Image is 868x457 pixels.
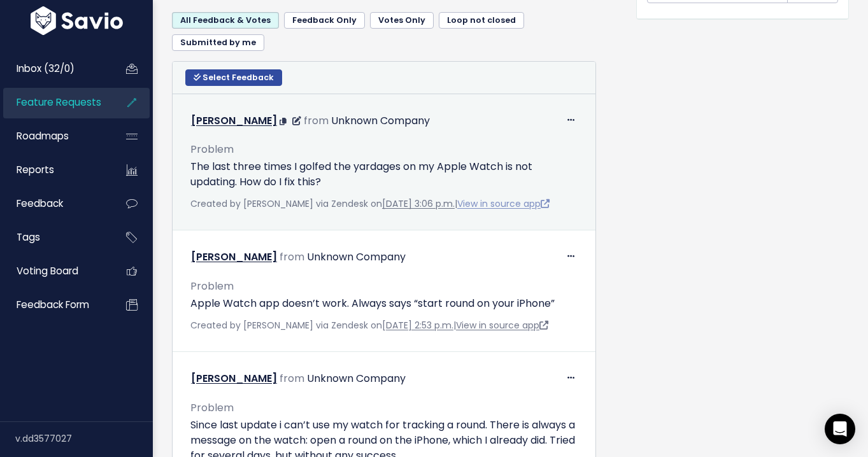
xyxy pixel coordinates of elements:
[17,95,101,109] span: Feature Requests
[280,118,287,125] i: Copy Email to clipboard
[439,12,524,29] a: Loop not closed
[307,248,406,267] div: Unknown Company
[3,155,106,185] a: Reports
[172,12,279,29] a: All Feedback & Votes
[185,69,282,86] button: Select Feedback
[331,112,430,130] div: Unknown Company
[17,62,75,75] span: Inbox (32/0)
[17,298,89,311] span: Feedback form
[280,371,304,386] span: from
[280,250,304,264] span: from
[27,6,126,35] img: logo-white.9d6f32f41409.svg
[3,223,106,252] a: Tags
[17,230,40,244] span: Tags
[191,250,277,264] a: [PERSON_NAME]
[3,290,106,320] a: Feedback form
[3,88,106,117] a: Feature Requests
[190,279,234,293] span: Problem
[457,197,550,210] a: View in source app
[307,370,406,388] div: Unknown Company
[3,54,106,83] a: Inbox (32/0)
[17,129,69,143] span: Roadmaps
[17,197,63,210] span: Feedback
[172,34,264,51] a: Submitted by me
[190,296,578,311] p: Apple Watch app doesn’t work. Always says “start round on your iPhone”
[203,72,274,83] span: Select Feedback
[825,414,855,444] div: Open Intercom Messenger
[456,319,548,332] a: View in source app
[382,319,453,332] a: [DATE] 2:53 p.m.
[284,12,365,29] a: Feedback Only
[15,422,153,455] div: v.dd3577027
[191,371,277,386] a: [PERSON_NAME]
[190,159,578,190] p: The last three times I golfed the yardages on my Apple Watch is not updating. How do I fix this?
[191,113,277,128] a: [PERSON_NAME]
[190,197,550,210] span: Created by [PERSON_NAME] via Zendesk on |
[370,12,434,29] a: Votes Only
[190,142,234,157] span: Problem
[304,113,329,128] span: from
[190,400,234,415] span: Problem
[3,257,106,286] a: Voting Board
[3,189,106,218] a: Feedback
[17,163,54,176] span: Reports
[17,264,78,278] span: Voting Board
[382,197,455,210] a: [DATE] 3:06 p.m.
[3,122,106,151] a: Roadmaps
[190,319,548,332] span: Created by [PERSON_NAME] via Zendesk on |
